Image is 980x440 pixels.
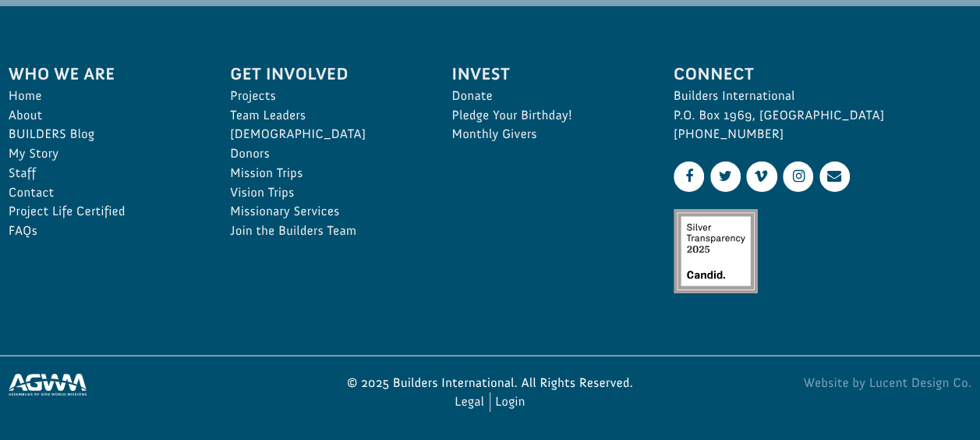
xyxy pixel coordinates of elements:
[451,106,639,126] a: Pledge Your Birthday!
[230,183,417,203] a: Vision Trips
[28,16,214,47] div: Champion City Church donated $2,000
[455,392,484,412] a: Legal
[9,87,196,106] a: Home
[674,87,971,144] p: Builders International P.O. Box 1969, [GEOGRAPHIC_DATA] [PHONE_NUMBER]
[674,61,971,87] span: Connect
[126,33,138,45] img: emoji thumbsUp
[230,164,417,183] a: Mission Trips
[9,374,87,396] img: Assemblies of God World Missions
[451,87,639,106] a: Donate
[42,62,179,73] span: Riverview , [GEOGRAPHIC_DATA]
[9,144,196,164] a: My Story
[9,164,196,183] a: Staff
[783,161,813,192] a: Instagram
[9,202,196,222] a: Project Life Certified
[230,144,417,164] a: Donors
[9,222,196,241] a: FAQs
[9,183,196,203] a: Contact
[333,374,646,393] p: © 2025 Builders International. All Rights Reserved.
[230,125,417,144] a: [DEMOGRAPHIC_DATA]
[28,48,214,59] div: to
[746,161,777,192] a: Vimeo
[710,161,741,192] a: Twitter
[451,61,639,87] span: Invest
[230,202,417,222] a: Missionary Services
[495,392,525,412] a: Login
[230,87,417,106] a: Projects
[230,222,417,241] a: Join the Builders Team
[819,161,850,192] a: Contact Us
[658,374,971,393] a: Website by Lucent Design Co.
[28,62,39,73] img: US.png
[230,61,417,87] span: Get Involved
[230,106,417,126] a: Team Leaders
[9,125,196,144] a: BUILDERS Blog
[674,161,704,192] a: Facebook
[451,125,639,144] a: Monthly Givers
[674,209,758,293] img: Silver Transparency Rating for 2025 by Candid
[221,31,290,59] button: Donate
[9,61,196,87] span: Who We Are
[37,48,129,59] strong: Project Shovel Ready
[9,106,196,126] a: About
